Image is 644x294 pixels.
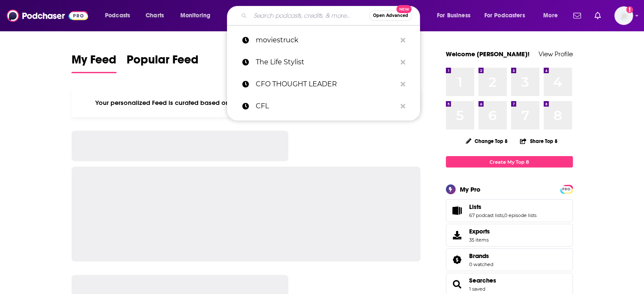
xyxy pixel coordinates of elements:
a: Brands [469,252,493,260]
span: , [503,212,504,218]
span: My Feed [72,52,116,72]
a: 67 podcast lists [469,212,503,218]
div: My Pro [460,185,481,193]
button: Show profile menu [614,6,633,25]
span: 35 items [469,237,490,243]
a: My Feed [72,52,116,73]
a: Brands [449,254,466,266]
button: open menu [99,9,141,22]
a: moviestruck [227,29,420,51]
span: Exports [449,229,466,241]
span: Open Advanced [373,14,408,18]
span: Lists [446,199,573,222]
a: 1 saved [469,286,485,292]
a: 0 watched [469,261,493,267]
button: open menu [431,9,481,22]
a: CFL [227,95,420,117]
span: Brands [469,252,489,260]
button: open menu [479,9,537,22]
div: Search podcasts, credits, & more... [235,6,428,25]
button: open menu [174,9,221,22]
svg: Add a profile image [626,6,633,13]
a: Searches [449,278,466,290]
span: For Business [437,10,470,22]
span: Exports [469,228,490,235]
button: open menu [537,9,568,22]
span: Lists [469,203,481,211]
span: Monitoring [180,10,210,22]
button: Change Top 8 [461,136,513,146]
a: Popular Feed [127,52,199,73]
p: The Life Stylist [256,51,396,73]
a: Create My Top 8 [446,156,573,168]
span: PRO [561,186,572,192]
span: Podcasts [105,10,130,22]
a: Searches [469,277,496,284]
span: Popular Feed [127,52,199,72]
span: For Podcasters [484,10,525,22]
a: The Life Stylist [227,51,420,73]
span: More [543,10,558,22]
a: Lists [449,205,466,217]
a: Exports [446,224,573,247]
a: Show notifications dropdown [570,8,584,23]
p: CFO THOUGHT LEADER [256,73,396,95]
a: PRO [561,186,572,192]
div: Your personalized Feed is curated based on the Podcasts, Creators, Users, and Lists that you Follow. [72,88,421,117]
span: Brands [446,248,573,271]
a: Lists [469,203,536,211]
img: Podchaser - Follow, Share and Rate Podcasts [7,8,88,24]
img: User Profile [614,6,633,25]
button: Open AdvancedNew [369,11,412,21]
p: CFL [256,95,396,117]
span: Logged in as NickG [614,6,633,25]
input: Search podcasts, credits, & more... [250,9,369,22]
a: Charts [140,9,169,22]
a: Show notifications dropdown [591,8,604,23]
a: CFO THOUGHT LEADER [227,73,420,95]
p: moviestruck [256,29,396,51]
span: New [396,5,412,13]
a: View Profile [539,50,573,58]
span: Charts [146,10,164,22]
a: Welcome [PERSON_NAME]! [446,50,530,58]
button: Share Top 8 [520,133,558,149]
a: 0 episode lists [504,212,536,218]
